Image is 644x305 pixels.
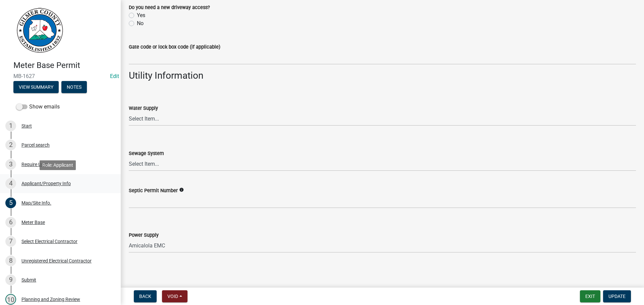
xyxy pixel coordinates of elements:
wm-modal-confirm: Notes [61,85,87,90]
div: 6 [5,217,16,228]
h4: Meter Base Permit [13,61,115,70]
button: Exit [580,290,600,302]
div: Applicant/Property Info [21,181,71,186]
label: Septic Permit Number [129,188,178,193]
div: 7 [5,236,16,247]
img: Gilmer County, Georgia [13,7,64,54]
div: Meter Base [21,220,45,225]
span: Update [608,294,626,299]
div: 3 [5,159,16,170]
label: Do you need a new driveway access? [129,5,210,10]
button: Update [603,290,631,302]
button: Back [134,290,157,302]
span: Void [167,294,178,299]
label: Water Supply [129,106,158,111]
div: Parcel search [21,143,50,147]
label: Sewage System [129,151,164,156]
button: View Summary [13,81,59,93]
div: 8 [5,255,16,266]
label: Gate code or lock box code (if applicable) [129,45,220,50]
i: info [179,187,184,192]
div: Select Electrical Contractor [21,239,77,244]
label: Power Supply [129,233,159,238]
span: Back [139,294,151,299]
div: 10 [5,294,16,305]
div: 5 [5,198,16,208]
div: Planning and Zoning Review [21,297,80,302]
h3: Utility Information [129,70,636,81]
div: Require User [21,162,48,167]
wm-modal-confirm: Summary [13,85,59,90]
div: 2 [5,140,16,150]
button: Notes [61,81,87,93]
button: Void [162,290,187,302]
div: Start [21,124,32,128]
div: Unregistered Electrical Contractor [21,258,92,263]
label: Show emails [16,103,60,111]
label: No [137,19,144,27]
div: Map/Site Info. [21,201,51,205]
div: 1 [5,121,16,131]
label: Yes [137,11,145,19]
div: 4 [5,178,16,189]
div: 9 [5,275,16,285]
div: Submit [21,278,36,282]
a: Edit [110,73,119,79]
div: Role: Applicant [40,160,76,170]
wm-modal-confirm: Edit Application Number [110,73,119,79]
span: MB-1627 [13,73,107,79]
